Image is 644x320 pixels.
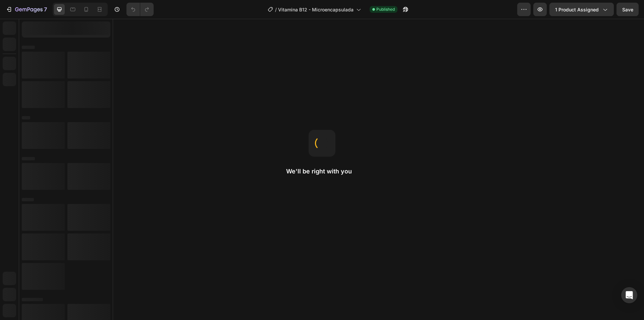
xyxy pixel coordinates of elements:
div: Open Intercom Messenger [621,287,637,303]
span: Published [376,6,395,12]
span: 1 product assigned [555,6,599,13]
span: / [275,6,277,13]
p: 7 [44,5,47,13]
span: Vitamina B12 - Microencapsulada [278,6,354,13]
button: Save [616,3,639,16]
div: Undo/Redo [126,3,154,16]
span: Save [622,7,633,12]
button: 7 [3,3,50,16]
h2: We'll be right with you [286,167,358,175]
button: 1 product assigned [549,3,614,16]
